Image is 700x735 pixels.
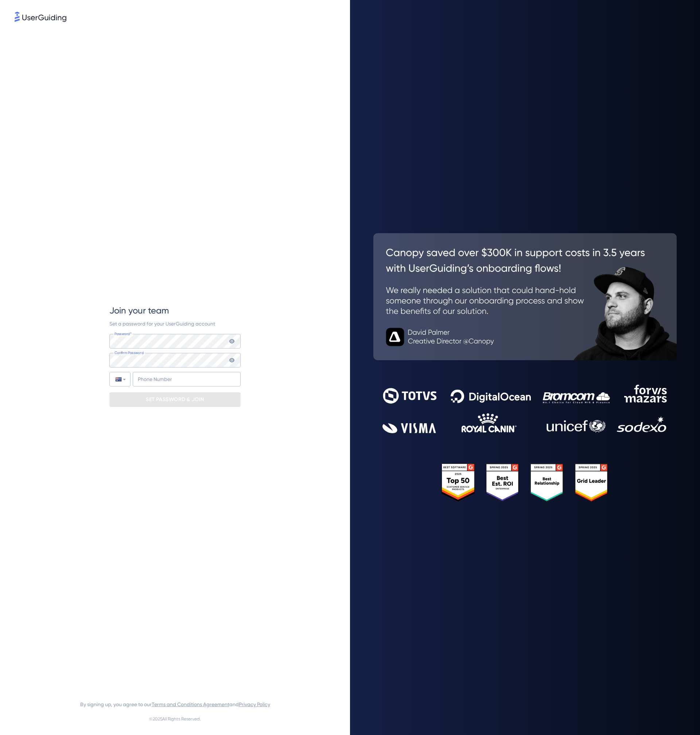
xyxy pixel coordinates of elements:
span: By signing up, you agree to our and [80,700,270,709]
p: SET PASSWORD & JOIN [146,394,204,405]
input: Phone Number [133,372,241,386]
img: 9302ce2ac39453076f5bc0f2f2ca889b.svg [382,385,668,433]
div: Australia: + 61 [110,372,130,386]
span: Set a password for your UserGuiding account [109,321,215,327]
img: 25303e33045975176eb484905ab012ff.svg [442,463,608,502]
img: 26c0aa7c25a843aed4baddd2b5e0fa68.svg [373,233,677,360]
a: Terms and Conditions Agreement [152,701,229,707]
img: 8faab4ba6bc7696a72372aa768b0286c.svg [15,12,66,22]
a: Privacy Policy [239,701,270,707]
span: Join your team [109,305,169,316]
span: © 2025 All Rights Reserved. [149,715,201,723]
